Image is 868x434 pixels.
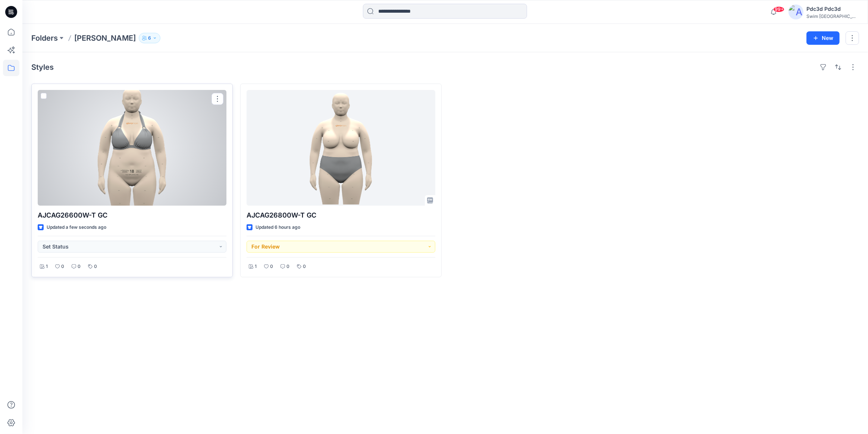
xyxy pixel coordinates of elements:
[38,210,226,221] p: AJCAG26600W-T GC
[31,63,54,72] h4: Styles
[61,263,64,271] p: 0
[806,13,859,19] div: Swim [GEOGRAPHIC_DATA]
[806,4,859,13] div: Pdc3d Pdc3d
[303,263,306,271] p: 0
[148,34,151,42] p: 6
[270,263,273,271] p: 0
[773,6,784,12] span: 99+
[46,263,48,271] p: 1
[247,210,435,221] p: AJCAG26800W-T GC
[789,4,803,19] img: avatar
[31,33,58,43] a: Folders
[255,263,257,271] p: 1
[38,90,226,206] a: AJCAG26600W-T GC
[806,31,840,45] button: New
[94,263,97,271] p: 0
[139,33,160,43] button: 6
[47,224,106,231] p: Updated a few seconds ago
[247,90,435,206] a: AJCAG26800W-T GC
[74,33,136,43] p: [PERSON_NAME]
[286,263,289,271] p: 0
[78,263,81,271] p: 0
[256,224,300,231] p: Updated 6 hours ago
